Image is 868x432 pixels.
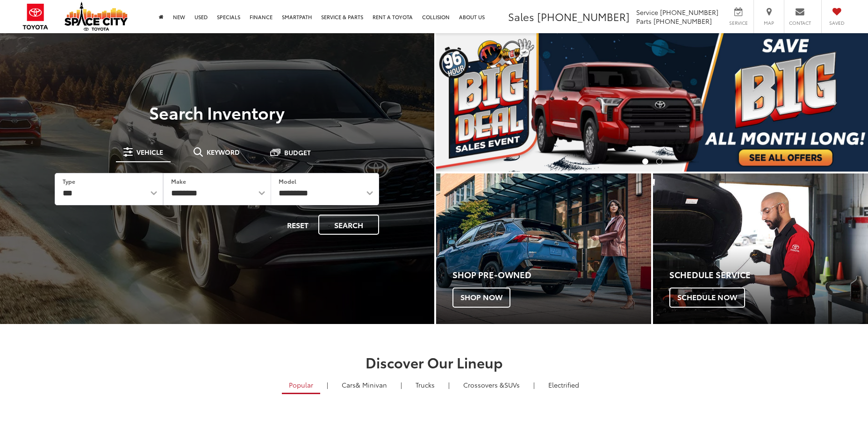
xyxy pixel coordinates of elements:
[452,270,651,280] h4: Shop Pre-Owned
[660,7,718,17] span: [PHONE_NUMBER]
[63,177,75,185] label: Type
[436,173,651,324] div: Toyota
[284,149,311,156] span: Budget
[656,158,662,165] li: Go to slide number 2.
[803,52,868,153] button: Click to view next picture.
[669,288,745,307] span: Schedule Now
[279,215,316,235] button: Reset
[356,380,387,389] span: & Minivan
[452,288,510,307] span: Shop Now
[508,9,534,24] span: Sales
[653,16,712,26] span: [PHONE_NUMBER]
[436,173,651,324] a: Shop Pre-Owned Shop Now
[826,20,847,26] span: Saved
[171,177,186,185] label: Make
[318,215,379,235] button: Search
[669,270,868,280] h4: Schedule Service
[789,20,811,26] span: Contact
[436,52,501,153] button: Click to view previous picture.
[653,173,868,324] a: Schedule Service Schedule Now
[759,20,779,26] span: Map
[636,16,652,26] span: Parts
[456,377,527,393] a: SUVs
[531,380,537,389] li: |
[653,173,868,324] div: Toyota
[335,377,394,393] a: Cars
[728,20,749,26] span: Service
[463,380,504,389] span: Crossovers &
[446,380,452,389] li: |
[398,380,404,389] li: |
[279,177,296,185] label: Model
[537,9,630,24] span: [PHONE_NUMBER]
[207,149,240,155] span: Keyword
[65,2,128,31] img: Space City Toyota
[409,377,442,393] a: Trucks
[324,380,330,389] li: |
[39,103,395,122] h3: Search Inventory
[541,377,586,393] a: Electrified
[636,7,658,17] span: Service
[105,354,764,370] h2: Discover Our Lineup
[282,377,320,394] a: Popular
[642,158,648,165] li: Go to slide number 1.
[136,149,163,155] span: Vehicle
